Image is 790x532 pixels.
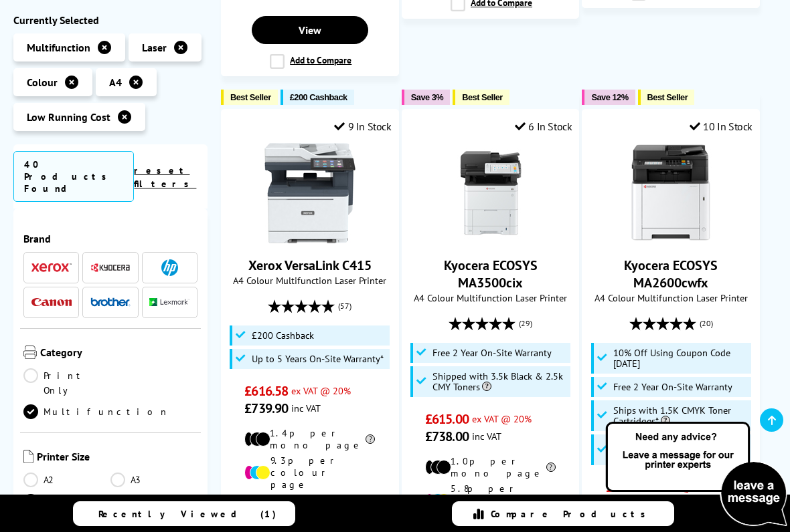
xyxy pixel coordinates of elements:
span: £739.90 [244,400,288,417]
span: Category [40,346,197,362]
a: Lexmark [149,294,189,311]
span: Best Seller [462,92,503,102]
span: £200 Cashback [290,92,347,102]
span: A4 Colour Multifunction Laser Printer [589,291,753,304]
li: 1.0p per mono page [425,455,556,479]
span: Up to 5 Years On-Site Warranty* [252,354,384,364]
a: Xerox VersaLink C415 [260,233,360,246]
span: Save 3% [411,92,443,102]
span: £200 Cashback [252,330,314,341]
a: Multifunction [23,404,169,419]
span: Brand [23,232,197,245]
img: Brother [90,297,131,307]
span: Low Running Cost [27,110,110,124]
a: Xerox [31,259,72,276]
a: Kyocera [90,259,131,276]
span: A4 Colour Multifunction Laser Printer [409,291,572,304]
img: Xerox VersaLink C415 [260,143,360,243]
span: Best Seller [647,92,688,102]
a: Brother [90,294,131,311]
a: View [252,16,368,44]
div: Currently Selected [13,13,208,27]
span: Colour [27,76,58,89]
a: Xerox VersaLink C415 [248,257,372,274]
span: Save 12% [591,92,628,102]
a: Recently Viewed (1) [73,501,295,526]
span: Compare Products [491,508,653,520]
a: A4 [23,494,110,509]
a: HP [149,259,189,276]
a: Kyocera ECOSYS MA2600cwfx [624,257,718,291]
button: Save 3% [402,90,450,105]
button: £200 Cashback [281,90,354,105]
a: A2 [23,473,110,487]
a: Kyocera ECOSYS MA2600cwfx [621,233,721,246]
span: (20) [700,311,713,336]
div: 6 In Stock [515,120,572,133]
img: Open Live Chat window [603,420,790,529]
img: Canon [31,298,72,307]
a: Canon [31,294,72,311]
img: Xerox [31,263,72,273]
span: Laser [142,41,167,54]
div: 10 In Stock [690,120,753,133]
span: A4 Colour Multifunction Laser Printer [228,274,392,287]
li: 1.4p per mono page [244,427,375,451]
img: HP [161,259,178,276]
img: Printer Size [23,450,33,463]
span: Shipped with 3.5k Black & 2.5k CMY Toners [432,371,567,392]
span: (57) [338,293,351,319]
span: Ships with 1.5K CMYK Toner Cartridges* [613,405,748,426]
a: reset filters [134,164,196,190]
label: Add to Compare [270,54,351,69]
span: Free 2 Year On-Site Warranty [432,348,552,358]
span: ex VAT @ 20% [472,412,532,425]
img: Lexmark [149,299,189,307]
img: Kyocera ECOSYS MA2600cwfx [621,143,721,243]
span: Recently Viewed (1) [98,508,276,520]
span: A4 [109,76,122,89]
span: inc VAT [291,402,321,414]
span: Printer Size [37,450,197,466]
button: Best Seller [638,90,695,105]
a: A3 [110,473,197,487]
button: Save 12% [582,90,635,105]
a: Compare Products [452,501,674,526]
span: inc VAT [472,430,501,442]
span: £616.58 [244,382,288,400]
img: Kyocera ECOSYS MA3500cix [441,143,541,243]
li: 5.8p per colour page [425,483,556,519]
button: Best Seller [221,90,278,105]
span: (29) [519,311,532,336]
a: Kyocera ECOSYS MA3500cix [441,233,541,246]
span: £738.00 [425,428,469,445]
span: 10% Off Using Coupon Code [DATE] [613,348,748,369]
span: Multifunction [27,41,90,54]
div: 9 In Stock [334,120,392,133]
span: Free 2 Year On-Site Warranty [613,382,732,392]
img: Kyocera [90,263,131,273]
button: Best Seller [453,90,509,105]
span: £615.00 [425,410,469,428]
a: Kyocera ECOSYS MA3500cix [444,257,538,291]
li: 9.3p per colour page [244,454,375,491]
a: Print Only [23,368,110,398]
span: ex VAT @ 20% [291,384,351,397]
img: Category [23,346,37,359]
span: 40 Products Found [13,151,134,202]
span: Best Seller [230,92,271,102]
